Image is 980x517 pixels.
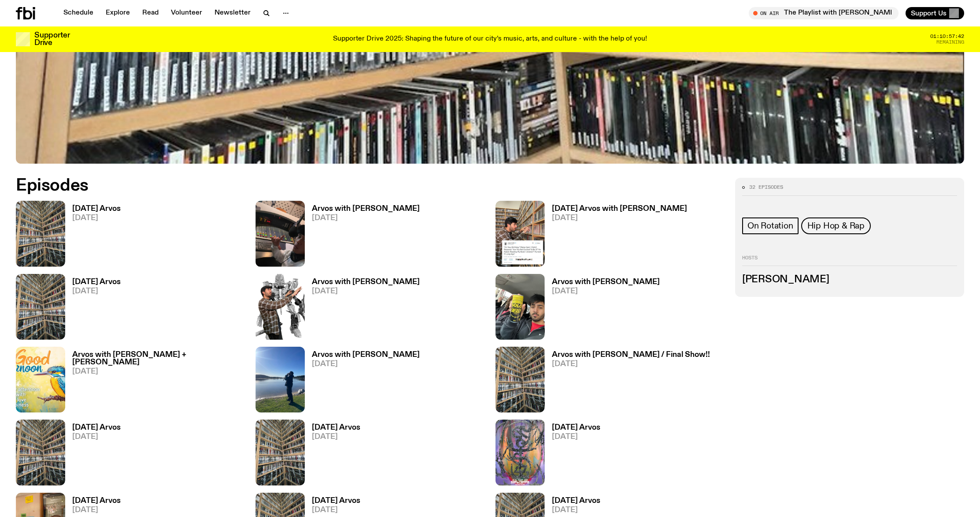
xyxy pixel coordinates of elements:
img: A corner shot of the fbi music library [496,347,545,412]
h3: Supporter Drive [34,32,70,47]
h3: Arvos with [PERSON_NAME] [312,351,420,359]
img: A corner shot of the fbi music library [255,420,305,485]
span: [DATE] [552,433,600,441]
a: [DATE] Arvos[DATE] [65,205,121,266]
a: [DATE] Arvos[DATE] [305,424,360,485]
img: A corner shot of the fbi music library [16,420,65,485]
h3: [DATE] Arvos [552,424,600,431]
span: [DATE] [552,506,600,514]
a: Arvos with [PERSON_NAME][DATE] [545,278,660,340]
span: [DATE] [72,433,121,441]
a: On Rotation [742,217,799,234]
span: Hip Hop & Rap [807,221,865,231]
span: [DATE] [72,214,121,222]
h3: [DATE] Arvos [312,424,360,431]
span: [DATE] [552,214,687,222]
h3: [PERSON_NAME] [742,275,957,285]
a: Hip Hop & Rap [801,217,871,234]
a: Volunteer [166,7,207,19]
a: Schedule [58,7,99,19]
span: 32 episodes [749,185,783,190]
span: [DATE] [72,368,245,375]
span: 01:10:57:42 [930,34,964,39]
h3: Arvos with [PERSON_NAME] [552,278,660,286]
span: [DATE] [72,506,121,514]
span: [DATE] [312,360,420,368]
span: [DATE] [312,433,360,441]
span: [DATE] [72,288,121,295]
h3: [DATE] Arvos with [PERSON_NAME] [552,205,687,213]
button: On AirThe Playlist with [PERSON_NAME] and [PERSON_NAME] [749,7,899,19]
span: [DATE] [552,360,710,368]
span: Support Us [911,9,947,17]
h2: Hosts [742,255,957,266]
span: [DATE] [552,288,660,295]
span: [DATE] [312,506,360,514]
a: Arvos with [PERSON_NAME][DATE] [305,351,420,412]
a: Read [137,7,164,19]
a: Explore [100,7,135,19]
img: A corner shot of the fbi music library [16,201,65,266]
h3: [DATE] Arvos [72,497,121,505]
h3: Arvos with [PERSON_NAME] [312,205,420,213]
p: Supporter Drive 2025: Shaping the future of our city’s music, arts, and culture - with the help o... [333,35,647,43]
a: Arvos with [PERSON_NAME] / Final Show!![DATE] [545,351,710,412]
a: Arvos with [PERSON_NAME] + [PERSON_NAME][DATE] [65,351,245,412]
h3: [DATE] Arvos [72,205,121,213]
a: Arvos with [PERSON_NAME][DATE] [305,205,420,266]
a: [DATE] Arvos[DATE] [545,424,600,485]
h3: Arvos with [PERSON_NAME] / Final Show!! [552,351,710,359]
span: [DATE] [312,214,420,222]
button: Support Us [906,7,964,19]
h3: [DATE] Arvos [72,424,121,431]
a: [DATE] Arvos[DATE] [65,278,121,340]
img: A corner shot of the fbi music library [16,274,65,340]
a: Arvos with [PERSON_NAME][DATE] [305,278,420,340]
h3: [DATE] Arvos [72,278,121,286]
span: Remaining [936,40,964,45]
h2: Episodes [16,178,644,194]
h3: Arvos with [PERSON_NAME] [312,278,420,286]
h3: [DATE] Arvos [312,497,360,505]
span: [DATE] [312,288,420,295]
a: [DATE] Arvos[DATE] [65,424,121,485]
h3: Arvos with [PERSON_NAME] + [PERSON_NAME] [72,351,245,366]
span: On Rotation [747,221,793,231]
a: [DATE] Arvos with [PERSON_NAME][DATE] [545,205,687,266]
a: Newsletter [209,7,256,19]
h3: [DATE] Arvos [552,497,600,505]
